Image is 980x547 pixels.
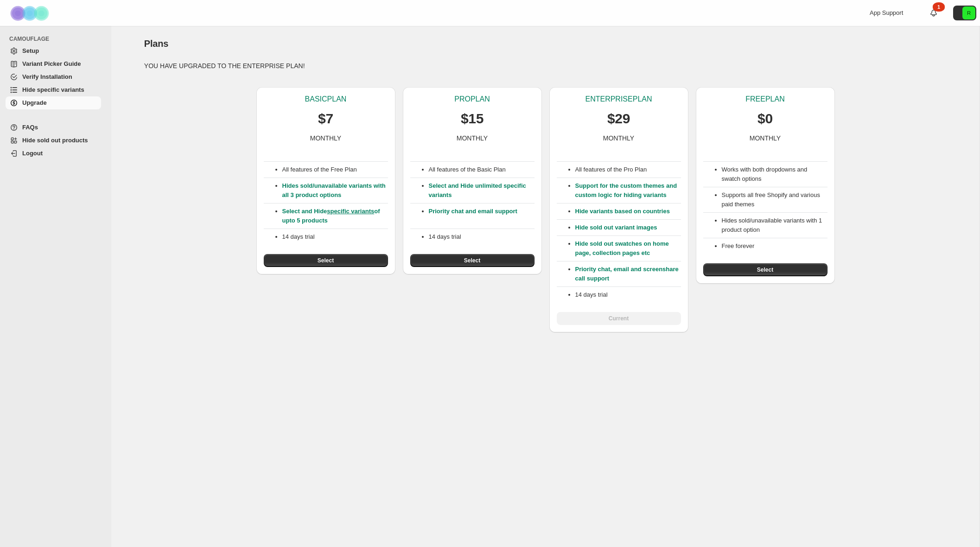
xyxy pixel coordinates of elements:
[575,265,681,283] p: Priority chat, email and screenshare call support
[722,165,827,184] li: Works with both dropdowns and swatch options
[9,35,105,43] span: CAMOUFLAGE
[575,239,681,258] p: Hide sold out swatches on home page, collection pages etc
[870,9,903,16] span: App Support
[722,191,827,209] li: Supports all free Shopify and various paid themes
[607,109,630,128] p: $29
[144,61,947,70] p: YOU HAVE UPGRADED TO THE ENTERPRISE PLAN!
[575,207,681,216] p: Hide variants based on countries
[757,109,773,128] p: $0
[327,208,374,215] a: specific variants
[282,181,388,200] p: Hides sold/unavailable variants with all 3 product options
[6,96,101,109] a: Upgrade
[585,95,652,104] p: ENTERPRISE PLAN
[429,165,535,174] p: All features of the Basic Plan
[6,83,101,96] a: Hide specific variants
[967,10,971,16] text: R
[429,232,535,242] p: 14 days trial
[461,109,484,128] p: $15
[310,134,341,143] p: MONTHLY
[6,45,101,57] a: Setup
[7,0,54,26] img: Camouflage
[6,147,101,160] a: Logout
[6,57,101,70] a: Variant Picker Guide
[933,2,945,12] div: 1
[953,6,976,20] button: Avatar with initials R
[429,181,535,200] p: Select and Hide unlimited specific variants
[575,290,681,299] p: 14 days trial
[722,216,827,235] li: Hides sold/unavailable variants with 1 product option
[22,124,38,131] span: FAQs
[464,257,480,264] span: Select
[745,95,784,104] p: FREE PLAN
[703,263,827,276] button: Select
[410,254,535,267] button: Select
[454,95,490,104] p: PRO PLAN
[318,109,333,128] p: $7
[6,70,101,83] a: Verify Installation
[457,134,488,143] p: MONTHLY
[264,254,388,267] button: Select
[22,137,88,144] span: Hide sold out products
[22,86,84,93] span: Hide specific variants
[603,134,634,143] p: MONTHLY
[22,99,47,106] span: Upgrade
[429,207,535,225] p: Priority chat and email support
[722,242,827,251] li: Free forever
[282,232,388,242] p: 14 days trial
[575,165,681,174] p: All features of the Pro Plan
[318,257,334,264] span: Select
[22,150,43,157] span: Logout
[6,121,101,134] a: FAQs
[929,8,938,18] a: 1
[282,165,388,174] p: All features of the Free Plan
[22,60,81,67] span: Variant Picker Guide
[144,38,168,49] span: Plans
[22,47,39,54] span: Setup
[6,134,101,147] a: Hide sold out products
[757,266,773,273] span: Select
[282,207,388,225] p: Select and Hide of upto 5 products
[962,6,975,19] span: Avatar with initials R
[305,95,347,104] p: BASIC PLAN
[575,223,681,232] p: Hide sold out variant images
[575,181,681,200] p: Support for the custom themes and custom logic for hiding variants
[22,73,72,80] span: Verify Installation
[750,134,781,143] p: MONTHLY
